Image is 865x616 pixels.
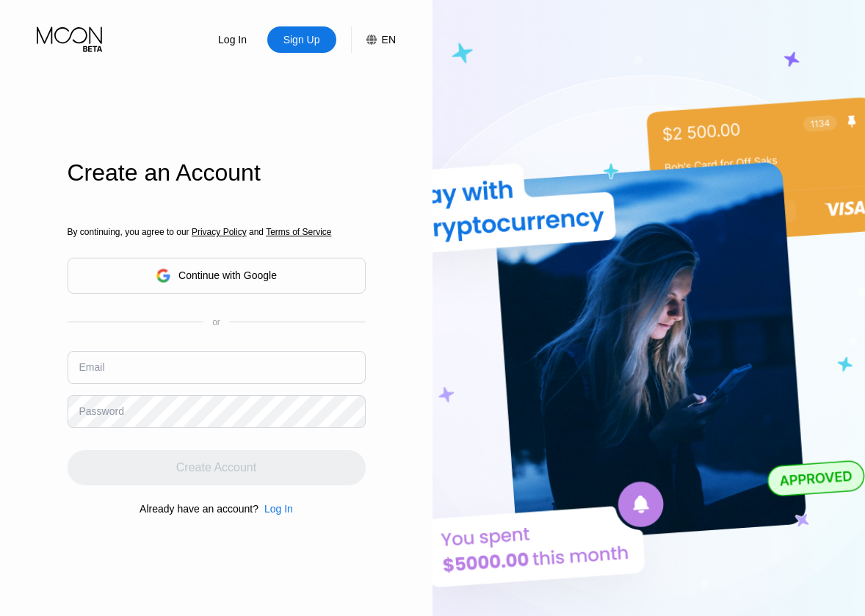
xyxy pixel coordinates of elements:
[351,26,396,53] div: EN
[212,317,220,327] div: or
[264,503,293,515] div: Log In
[267,26,336,53] div: Sign Up
[79,361,105,373] div: Email
[68,258,366,294] div: Continue with Google
[217,32,248,47] div: Log In
[68,227,366,237] div: By continuing, you agree to our
[192,227,247,237] span: Privacy Policy
[140,503,258,515] div: Already have an account?
[198,26,267,53] div: Log In
[79,405,124,417] div: Password
[258,503,293,515] div: Log In
[247,227,267,237] span: and
[266,227,331,237] span: Terms of Service
[178,269,277,281] div: Continue with Google
[382,34,396,46] div: EN
[282,32,322,47] div: Sign Up
[68,159,366,186] div: Create an Account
